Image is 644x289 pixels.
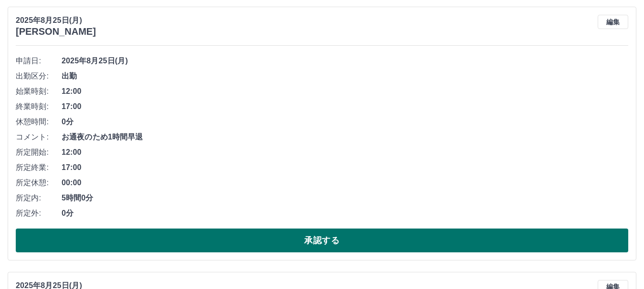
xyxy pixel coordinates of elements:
p: 2025年8月25日(月) [16,15,96,26]
span: 0分 [62,116,628,128]
span: 2025年8月25日(月) [62,55,628,67]
span: お通夜のため1時間早退 [62,131,628,143]
span: コメント: [16,131,62,143]
span: 休憩時間: [16,116,62,128]
span: 12:00 [62,86,628,97]
span: 所定内: [16,192,62,204]
span: 所定終業: [16,162,62,173]
span: 00:00 [62,177,628,189]
span: 申請日: [16,55,62,67]
span: 0分 [62,208,628,219]
span: 始業時刻: [16,86,62,97]
span: 17:00 [62,101,628,112]
span: 終業時刻: [16,101,62,112]
span: 所定休憩: [16,177,62,189]
button: 編集 [598,15,628,29]
span: 所定外: [16,208,62,219]
span: 17:00 [62,162,628,173]
button: 承認する [16,229,628,252]
span: 出勤区分: [16,70,62,82]
h3: [PERSON_NAME] [16,26,96,37]
span: 12:00 [62,147,628,158]
span: 出勤 [62,70,628,82]
span: 5時間0分 [62,192,628,204]
span: 所定開始: [16,147,62,158]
